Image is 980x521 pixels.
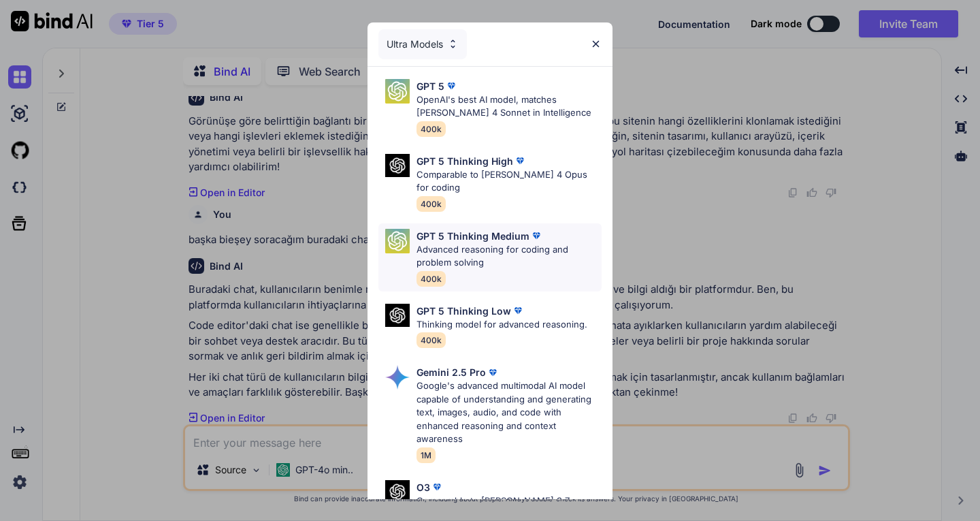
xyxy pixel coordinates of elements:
[385,480,410,504] img: Pick Models
[416,271,446,287] span: 400k
[447,38,459,50] img: Pick Models
[416,332,446,348] span: 400k
[378,29,467,59] div: Ultra Models
[416,447,436,463] span: 1M
[416,168,602,195] p: Comparable to [PERSON_NAME] 4 Opus for coding
[486,366,500,379] img: premium
[444,79,458,93] img: premium
[385,79,410,104] img: Pick Models
[385,229,410,253] img: Pick Models
[416,79,444,93] p: GPT 5
[416,480,430,494] p: O3
[385,365,410,390] img: Pick Models
[416,494,602,521] p: Comparable to [PERSON_NAME] 3.7 Sonnet, superior intelligence
[430,480,444,494] img: premium
[416,243,602,270] p: Advanced reasoning for coding and problem solving
[511,304,525,317] img: premium
[416,379,602,446] p: Google's advanced multimodal AI model capable of understanding and generating text, images, audio...
[529,229,543,242] img: premium
[385,154,410,178] img: Pick Models
[416,154,513,168] p: GPT 5 Thinking High
[513,154,527,168] img: premium
[385,304,410,328] img: Pick Models
[416,229,529,243] p: GPT 5 Thinking Medium
[416,365,486,379] p: Gemini 2.5 Pro
[416,304,511,318] p: GPT 5 Thinking Low
[416,93,602,120] p: OpenAI's best AI model, matches [PERSON_NAME] 4 Sonnet in Intelligence
[416,196,446,212] span: 400k
[590,38,602,50] img: close
[416,318,587,332] p: Thinking model for advanced reasoning.
[416,121,446,137] span: 400k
